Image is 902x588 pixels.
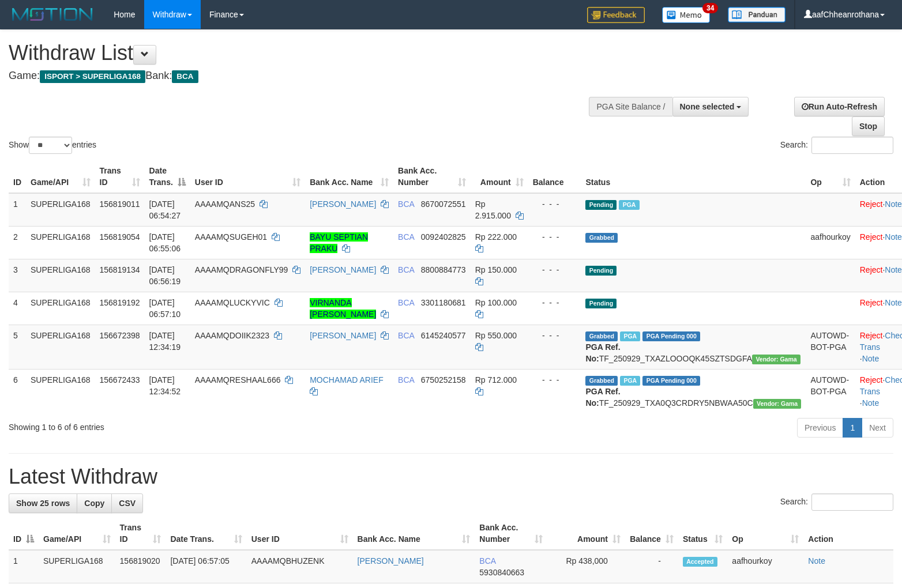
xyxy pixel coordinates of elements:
a: Note [862,354,880,363]
a: Note [808,556,825,566]
a: Reject [860,265,883,274]
input: Search: [811,137,893,154]
span: Grabbed [585,331,618,341]
span: ISPORT > SUPERLIGA168 [40,70,145,83]
span: BCA [479,556,495,566]
th: User ID: activate to sort column ascending [190,160,305,193]
span: BCA [398,375,414,385]
td: - [625,550,678,583]
div: Showing 1 to 6 of 6 entries [9,417,367,433]
img: Button%20Memo.svg [662,7,711,23]
td: 1 [9,193,26,227]
span: 156672398 [100,331,140,340]
td: SUPERLIGA168 [26,193,95,227]
span: [DATE] 12:34:19 [149,331,181,352]
span: Copy 8670072551 to clipboard [421,199,466,209]
td: TF_250929_TXAZLOOOQK45SZTSDGFA [581,325,806,369]
a: Note [885,298,902,307]
span: Rp 222.000 [475,232,517,242]
div: - - - [533,374,577,386]
span: BCA [398,331,414,340]
span: Copy 5930840663 to clipboard [479,568,524,577]
th: Action [803,517,893,550]
span: Vendor URL: https://trx31.1velocity.biz [752,355,800,364]
th: Balance: activate to sort column ascending [625,517,678,550]
a: Note [885,265,902,274]
th: Amount: activate to sort column ascending [547,517,625,550]
a: Reject [860,331,883,340]
input: Search: [811,493,893,511]
a: MOCHAMAD ARIEF [310,375,384,385]
a: Copy [77,493,112,513]
th: Bank Acc. Name: activate to sort column ascending [305,160,393,193]
span: Grabbed [585,376,618,386]
span: Rp 550.000 [475,331,517,340]
span: Rp 150.000 [475,265,517,274]
span: PGA Pending [642,331,700,341]
a: Note [885,199,902,209]
a: Previous [797,418,843,438]
td: 4 [9,292,26,325]
span: Show 25 rows [16,499,70,508]
button: None selected [672,97,749,116]
th: Bank Acc. Number: activate to sort column ascending [475,517,547,550]
span: Copy 3301180681 to clipboard [421,298,466,307]
th: Op: activate to sort column ascending [806,160,855,193]
a: Note [862,398,880,408]
span: BCA [398,298,414,307]
span: 156672433 [100,375,140,385]
span: [DATE] 06:54:27 [149,199,181,220]
div: - - - [533,198,577,210]
img: Feedback.jpg [587,7,645,23]
div: - - - [533,231,577,243]
span: Copy 0092402825 to clipboard [421,232,466,242]
span: Copy 8800884773 to clipboard [421,265,466,274]
span: [DATE] 12:34:52 [149,375,181,396]
span: BCA [172,70,198,83]
td: AUTOWD-BOT-PGA [806,325,855,369]
td: [DATE] 06:57:05 [166,550,246,583]
td: SUPERLIGA168 [26,325,95,369]
th: Game/API: activate to sort column ascending [39,517,115,550]
td: 3 [9,259,26,292]
select: Showentries [29,137,72,154]
a: Run Auto-Refresh [794,97,885,116]
span: Vendor URL: https://trx31.1velocity.biz [753,399,802,409]
td: SUPERLIGA168 [26,292,95,325]
span: Rp 2.915.000 [475,199,511,220]
label: Search: [780,493,893,511]
span: AAAAMQDRAGONFLY99 [195,265,288,274]
a: [PERSON_NAME] [310,331,376,340]
td: 6 [9,369,26,413]
span: Rp 712.000 [475,375,517,385]
span: AAAAMQLUCKYVIC [195,298,270,307]
span: 34 [702,3,718,13]
span: AAAAMQSUGEH01 [195,232,267,242]
span: 156819192 [100,298,140,307]
div: - - - [533,330,577,341]
a: Reject [860,232,883,242]
span: 156819134 [100,265,140,274]
img: panduan.png [728,7,786,22]
h4: Game: Bank: [9,70,590,82]
span: Pending [585,266,617,276]
a: BAYU SEPTIAN PRAKU [310,232,368,253]
span: Copy 6145240577 to clipboard [421,331,466,340]
span: AAAAMQRESHAAL666 [195,375,281,385]
th: Date Trans.: activate to sort column ascending [166,517,246,550]
label: Show entries [9,137,96,154]
span: PGA Pending [642,376,700,386]
span: BCA [398,232,414,242]
td: 5 [9,325,26,369]
span: Pending [585,299,617,308]
span: Marked by aafnonsreyleab [619,200,639,210]
span: None selected [680,102,735,111]
b: PGA Ref. No: [585,342,620,363]
th: Balance [528,160,581,193]
b: PGA Ref. No: [585,387,620,408]
th: Status [581,160,806,193]
span: 156819011 [100,199,140,209]
th: Game/API: activate to sort column ascending [26,160,95,193]
td: aafhourkoy [727,550,803,583]
th: ID [9,160,26,193]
